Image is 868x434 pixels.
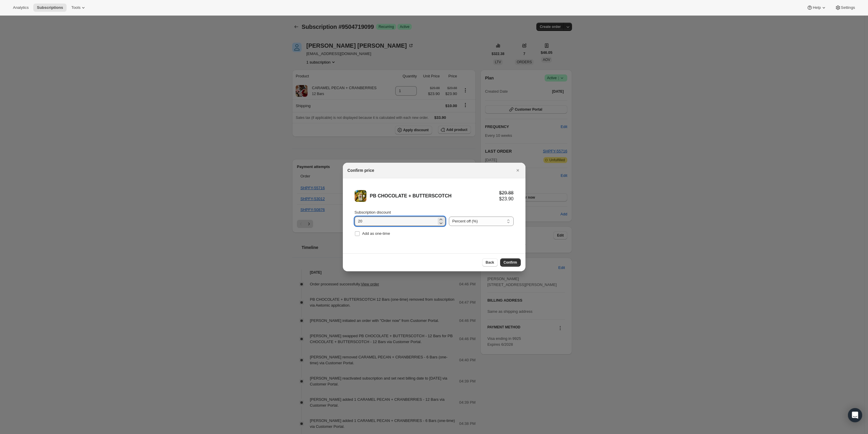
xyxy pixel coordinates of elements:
[68,4,90,12] button: Tools
[841,5,855,10] span: Settings
[37,5,63,10] span: Subscriptions
[362,231,390,236] span: Add as one-time
[803,4,830,12] button: Help
[348,167,374,173] h2: Confirm price
[33,4,67,12] button: Subscriptions
[500,258,521,267] button: Confirm
[482,258,498,267] button: Back
[848,408,862,422] div: Open Intercom Messenger
[499,190,514,196] div: $29.88
[514,166,522,174] button: Close
[813,5,821,10] span: Help
[355,190,366,202] img: PB CHOCOLATE + BUTTERSCOTCH
[370,193,499,199] div: PB CHOCOLATE + BUTTERSCOTCH
[504,260,517,265] span: Confirm
[71,5,80,10] span: Tools
[486,260,494,265] span: Back
[831,4,859,12] button: Settings
[499,196,514,202] div: $23.90
[355,210,391,214] span: Subscription discount
[9,4,32,12] button: Analytics
[13,5,29,10] span: Analytics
